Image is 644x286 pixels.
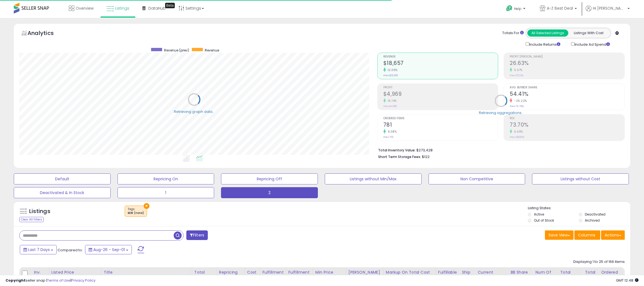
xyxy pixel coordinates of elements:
button: Filters [186,230,208,240]
div: seller snap | | [6,278,95,283]
div: Fulfillment Cost [263,269,284,281]
div: Ship Price [462,269,473,281]
a: Help [502,1,531,18]
strong: Copyright [6,278,26,283]
div: Total Profit [194,269,214,281]
div: Markup on Total Cost [386,269,433,275]
div: Ordered Items [601,269,621,281]
div: Min Price [315,269,344,275]
label: Archived [585,218,600,223]
div: Totals For [502,31,524,36]
span: Compared to: [58,247,83,253]
div: Retrieving graph data.. [174,109,214,114]
button: 1 [118,187,214,198]
button: Save View [545,230,574,240]
span: 2025-09-9 12:48 GMT [616,278,638,283]
span: Overview [76,6,94,11]
button: All Selected Listings [527,29,568,37]
a: Privacy Policy [71,278,95,283]
a: Hi [PERSON_NAME] [586,6,630,18]
div: Include Returns [522,41,567,47]
i: Get Help [506,5,513,12]
button: Non Competitive [429,173,525,184]
div: Tooltip anchor [165,3,175,8]
label: Active [534,212,544,217]
div: Inv. value [34,269,47,281]
div: Listed Price [51,269,99,275]
button: Last 7 Days [20,245,57,254]
div: Fulfillment [288,269,311,275]
span: Hi [PERSON_NAME] [593,6,626,11]
p: Listing States: [528,206,631,211]
button: Repricing On [118,173,214,184]
div: Fulfillable Quantity [438,269,457,281]
button: Repricing Off [221,173,318,184]
h5: Analytics [28,29,64,38]
div: Displaying 1 to 25 of 166 items [573,259,625,265]
div: BDR (none) [128,211,144,215]
h5: Listings [29,208,50,215]
button: Columns [574,230,600,240]
button: Actions [601,230,625,240]
div: Repricing [219,269,242,275]
div: Title [104,269,190,275]
div: Cost [247,269,258,275]
div: Current Buybox Price [477,269,506,281]
div: Clear All Filters [19,217,44,222]
span: Last 7 Days [28,247,50,252]
span: Tags : [128,207,144,215]
span: A-Z Best Deal [547,6,573,11]
button: × [144,203,149,209]
button: Aug-26 - Sep-01 [85,245,132,254]
label: Deactivated [585,212,605,217]
button: Default [14,173,111,184]
button: Deactivated & In Stock [14,187,111,198]
div: Num of Comp. [535,269,555,281]
span: Help [514,6,522,11]
span: Listings [115,6,129,11]
div: [PERSON_NAME] [348,269,381,275]
div: Total Rev. [560,269,580,281]
button: Listings without Min/Max [325,173,422,184]
button: 2 [221,187,318,198]
div: BB Share 24h. [511,269,531,281]
div: Retrieving aggregations.. [479,110,523,115]
span: Columns [578,232,595,238]
a: Terms of Use [47,278,70,283]
div: Include Ad Spend [567,41,619,47]
button: Listings With Cost [568,29,609,37]
label: Out of Stock [534,218,554,223]
span: DataHub [148,6,166,11]
button: Listings without Cost [532,173,629,184]
span: Aug-26 - Sep-01 [93,247,125,252]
